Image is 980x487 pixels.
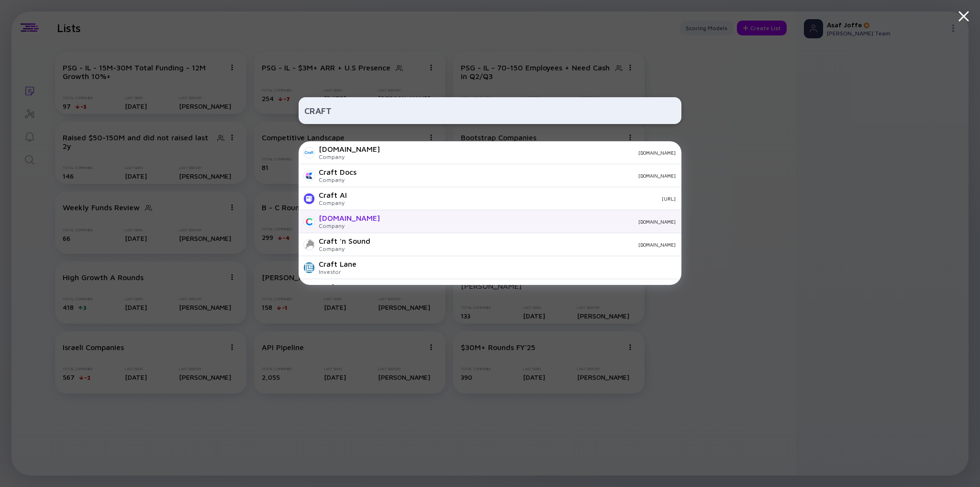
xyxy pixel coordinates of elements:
[388,219,676,225] div: [DOMAIN_NAME]
[388,150,676,156] div: [DOMAIN_NAME]
[319,176,356,183] div: Company
[364,173,676,179] div: [DOMAIN_NAME]
[319,222,380,229] div: Company
[319,145,380,153] div: [DOMAIN_NAME]
[378,242,676,248] div: [DOMAIN_NAME]
[319,260,356,268] div: Craft Lane
[319,268,356,275] div: Investor
[319,214,380,222] div: [DOMAIN_NAME]
[319,283,371,291] div: Craft Ventures
[304,102,676,119] input: Search Company or Investor...
[319,199,347,206] div: Company
[319,237,370,245] div: Craft 'n Sound
[319,191,347,199] div: Craft AI
[319,168,356,176] div: Craft Docs
[319,245,370,252] div: Company
[319,153,380,160] div: Company
[355,196,676,202] div: [URL]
